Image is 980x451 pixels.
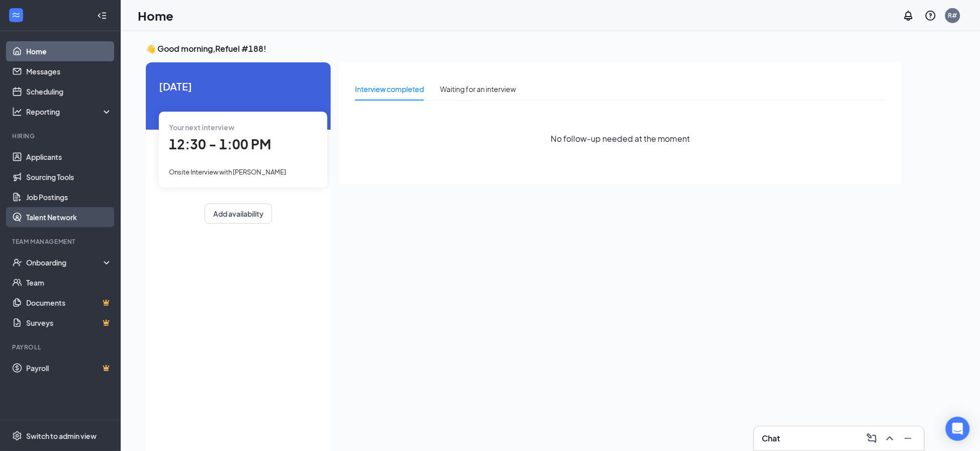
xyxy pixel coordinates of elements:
button: Add availability [205,204,272,224]
span: Onsite Interview with [PERSON_NAME] [169,168,286,176]
a: Scheduling [26,81,112,102]
a: Talent Network [26,207,112,227]
h1: Home [138,7,173,24]
h3: 👋 Good morning, Refuel #188 ! [146,43,902,54]
a: DocumentsCrown [26,293,112,313]
button: ChevronUp [882,430,898,446]
div: R# [948,11,957,20]
span: [DATE] [159,78,318,94]
span: No follow-up needed at the moment [551,132,690,145]
svg: Analysis [12,107,22,117]
a: SurveysCrown [26,313,112,333]
div: Team Management [12,237,110,246]
div: Payroll [12,343,110,351]
a: Home [26,41,112,61]
div: Waiting for an interview [440,83,516,95]
a: Team [26,273,112,293]
button: Minimize [900,430,916,446]
svg: ComposeMessage [866,432,878,444]
svg: QuestionInfo [925,10,937,22]
svg: Minimize [902,432,914,444]
a: PayrollCrown [26,358,112,378]
button: ComposeMessage [864,430,880,446]
svg: Notifications [903,10,915,22]
svg: ChevronUp [884,432,896,444]
a: Applicants [26,147,112,167]
div: Onboarding [26,257,104,267]
svg: Collapse [97,11,107,21]
div: Reporting [26,107,113,117]
span: 12:30 - 1:00 PM [169,136,271,152]
div: Switch to admin view [26,431,97,441]
svg: UserCheck [12,257,22,267]
span: Your next interview [169,123,234,132]
a: Job Postings [26,187,112,207]
svg: Settings [12,431,22,441]
div: Hiring [12,132,110,140]
a: Messages [26,61,112,81]
h3: Chat [762,433,780,444]
div: Interview completed [355,83,424,95]
div: Open Intercom Messenger [946,417,970,441]
svg: WorkstreamLogo [11,10,21,20]
a: Sourcing Tools [26,167,112,187]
